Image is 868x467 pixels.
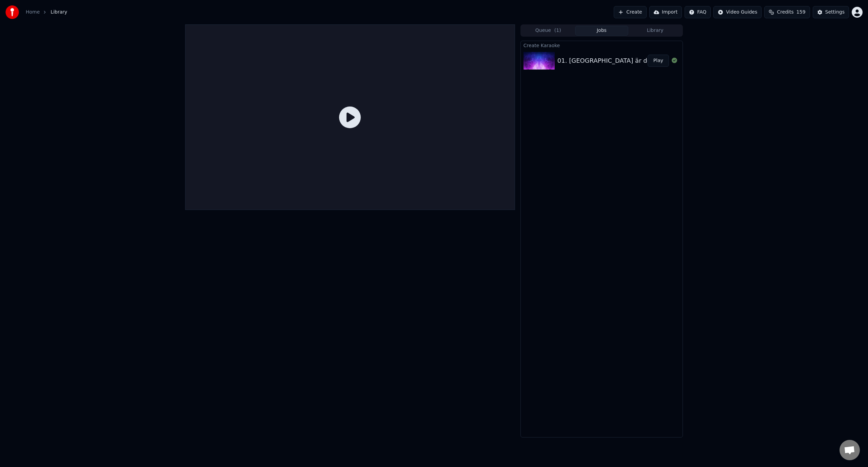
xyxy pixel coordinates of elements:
[26,9,40,16] a: Home
[796,9,806,16] span: 159
[521,26,575,36] button: Queue
[614,6,647,18] button: Create
[628,26,682,36] button: Library
[840,440,860,460] div: Öppna chatt
[521,41,683,49] div: Create Karaoke
[685,6,711,18] button: FAQ
[648,55,669,67] button: Play
[777,9,793,16] span: Credits
[649,6,682,18] button: Import
[825,9,845,16] div: Settings
[575,26,629,36] button: Jobs
[51,9,67,16] span: Library
[813,6,849,18] button: Settings
[713,6,762,18] button: Video Guides
[26,9,67,16] nav: breadcrumb
[764,6,810,18] button: Credits159
[557,56,655,65] div: 01. [GEOGRAPHIC_DATA] är död
[5,5,19,19] img: youka
[554,27,561,34] span: ( 1 )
